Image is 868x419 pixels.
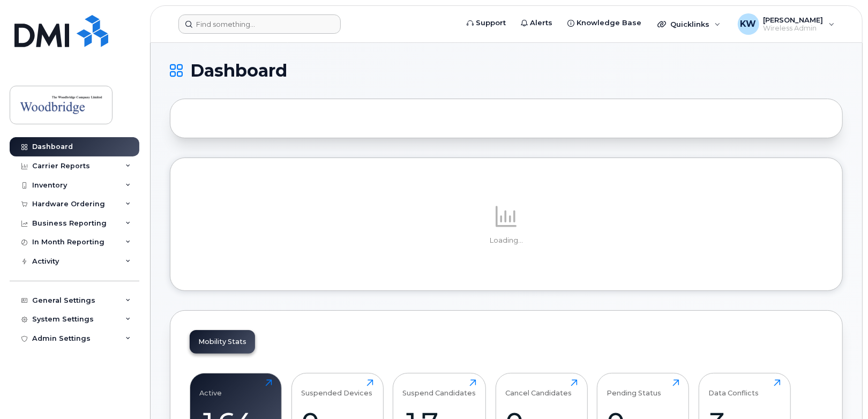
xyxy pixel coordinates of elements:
div: Active [200,379,222,397]
p: Loading... [190,236,823,245]
div: Data Conflicts [708,379,759,397]
div: Suspended Devices [301,379,372,397]
span: Dashboard [190,63,287,79]
div: Pending Status [607,379,662,397]
div: Cancel Candidates [505,379,572,397]
div: Suspend Candidates [403,379,476,397]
